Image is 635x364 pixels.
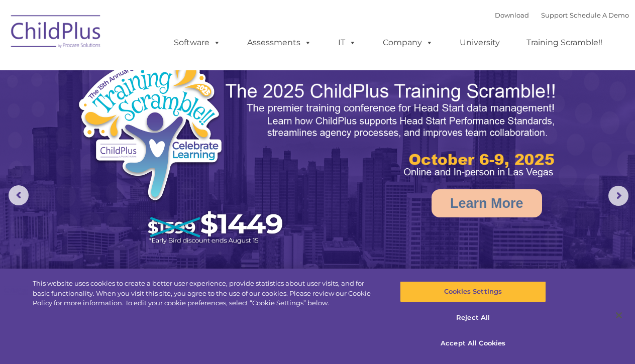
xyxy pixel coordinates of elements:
[328,33,366,53] a: IT
[237,33,322,53] a: Assessments
[373,33,443,53] a: Company
[33,279,381,308] div: This website uses cookies to create a better user experience, provide statistics about user visit...
[6,8,107,58] img: ChildPlus by Procare Solutions
[400,307,546,328] button: Reject All
[140,107,182,115] span: Phone number
[541,11,568,19] a: Support
[164,33,231,53] a: Software
[432,189,542,217] a: Learn More
[400,333,546,354] button: Accept All Cookies
[450,33,510,53] a: University
[495,11,629,19] font: |
[140,66,170,74] span: Last name
[516,33,612,53] a: Training Scramble!!
[400,281,546,302] button: Cookies Settings
[570,11,629,19] a: Schedule A Demo
[495,11,529,19] a: Download
[608,304,630,326] button: Close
